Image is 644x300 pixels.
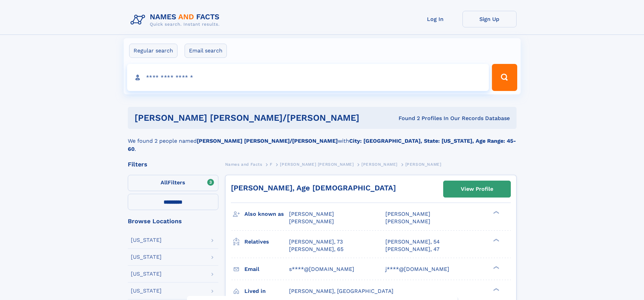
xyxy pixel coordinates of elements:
[270,160,272,168] a: F
[289,238,343,246] a: [PERSON_NAME], 73
[225,160,262,168] a: Names and Facts
[280,160,354,168] a: [PERSON_NAME] [PERSON_NAME]
[244,263,289,275] h3: Email
[128,129,517,153] div: We found 2 people named with .
[461,181,493,197] div: View Profile
[244,208,289,220] h3: Also known as
[361,162,398,167] span: [PERSON_NAME]
[128,161,218,167] div: Filters
[492,287,500,292] div: ❯
[492,265,500,270] div: ❯
[385,218,430,225] span: [PERSON_NAME]
[135,114,379,122] h1: [PERSON_NAME] [PERSON_NAME]/[PERSON_NAME]
[289,211,334,217] span: [PERSON_NAME]
[361,160,398,168] a: [PERSON_NAME]
[492,64,517,91] button: Search Button
[185,44,227,58] label: Email search
[244,236,289,248] h3: Relatives
[231,184,396,192] a: [PERSON_NAME], Age [DEMOGRAPHIC_DATA]
[289,288,393,294] span: [PERSON_NAME], [GEOGRAPHIC_DATA]
[408,11,462,27] a: Log In
[128,11,225,29] img: Logo Names and Facts
[131,271,162,277] div: [US_STATE]
[244,285,289,297] h3: Lived in
[128,138,516,152] b: City: [GEOGRAPHIC_DATA], State: [US_STATE], Age Range: 45-60
[128,218,218,224] div: Browse Locations
[385,246,439,253] a: [PERSON_NAME], 47
[379,115,510,122] div: Found 2 Profiles In Our Records Database
[161,179,168,186] span: All
[385,238,440,246] a: [PERSON_NAME], 54
[385,211,430,217] span: [PERSON_NAME]
[131,288,162,294] div: [US_STATE]
[289,218,334,225] span: [PERSON_NAME]
[492,210,500,215] div: ❯
[270,162,272,167] span: F
[280,162,354,167] span: [PERSON_NAME] [PERSON_NAME]
[128,175,218,191] label: Filters
[289,246,343,253] a: [PERSON_NAME], 65
[405,162,442,167] span: [PERSON_NAME]
[131,254,162,260] div: [US_STATE]
[131,237,162,243] div: [US_STATE]
[444,181,510,197] a: View Profile
[492,238,500,242] div: ❯
[462,11,517,27] a: Sign Up
[129,44,177,58] label: Regular search
[197,138,338,144] b: [PERSON_NAME] [PERSON_NAME]/[PERSON_NAME]
[127,64,489,91] input: search input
